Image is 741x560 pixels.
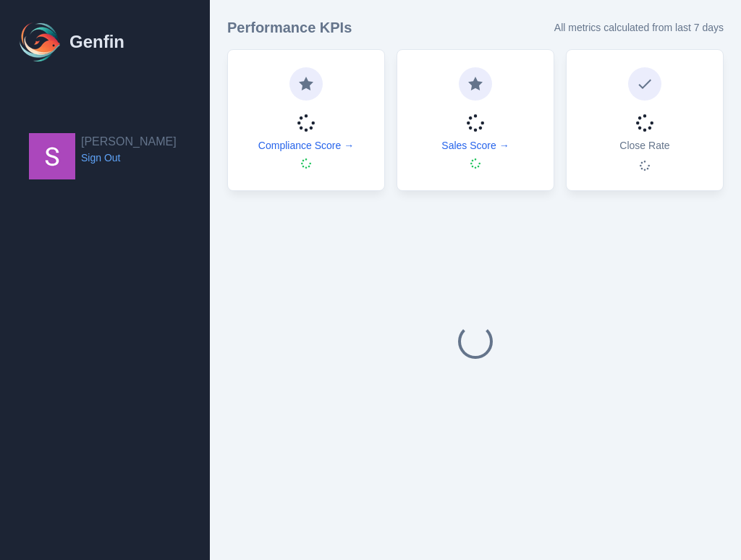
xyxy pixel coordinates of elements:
[441,138,509,153] a: Sales Score →
[81,133,177,150] h2: [PERSON_NAME]
[554,20,724,35] p: All metrics calculated from last 7 days
[69,30,124,54] h1: Genfin
[227,17,352,38] h3: Performance KPIs
[81,150,177,165] a: Sign Out
[17,19,64,65] img: Logo
[258,138,354,153] a: Compliance Score →
[619,138,669,153] p: Close Rate
[29,133,75,179] img: Shane Wey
